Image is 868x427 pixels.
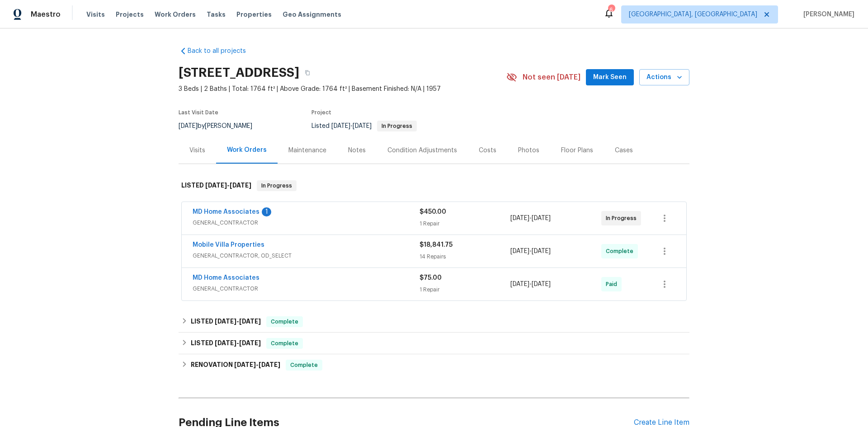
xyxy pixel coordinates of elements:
div: Floor Plans [561,146,593,155]
span: Mark Seen [593,72,627,83]
span: - [234,361,280,368]
div: RENOVATION [DATE]-[DATE]Complete [179,354,689,376]
span: - [215,340,261,346]
div: by [PERSON_NAME] [179,121,263,131]
div: 1 [262,207,271,216]
span: Visits [86,10,105,19]
span: Paid [606,280,621,289]
span: GENERAL_CONTRACTOR [193,284,420,293]
span: GENERAL_CONTRACTOR, OD_SELECT [193,251,420,260]
span: Properties [236,10,272,19]
div: 6 [608,5,614,14]
span: [DATE] [239,318,261,324]
span: [DATE] [532,248,551,254]
div: LISTED [DATE]-[DATE]Complete [179,333,689,354]
div: Costs [479,146,496,155]
button: Copy Address [299,65,316,81]
span: Complete [267,339,302,348]
span: Not seen [DATE] [523,73,580,82]
div: Condition Adjustments [387,146,457,155]
h6: LISTED [181,180,251,191]
h2: [STREET_ADDRESS] [179,68,299,77]
span: 3 Beds | 2 Baths | Total: 1764 ft² | Above Grade: 1764 ft² | Basement Finished: N/A | 1957 [179,84,506,94]
a: Back to all projects [179,47,265,56]
span: Geo Assignments [283,10,341,19]
a: Mobile Villa Properties [193,242,264,248]
span: Work Orders [155,10,196,19]
button: Actions [639,69,689,86]
span: - [205,182,251,188]
span: Projects [116,10,144,19]
span: In Progress [606,214,640,223]
span: Project [311,110,331,115]
div: 14 Repairs [420,252,510,261]
div: Photos [518,146,539,155]
span: [DATE] [353,123,372,129]
span: [DATE] [205,182,227,188]
span: - [510,247,551,256]
h6: LISTED [191,338,261,349]
span: In Progress [378,123,416,129]
span: $450.00 [420,209,446,215]
span: [DATE] [234,361,256,368]
a: MD Home Associates [193,209,259,215]
span: $18,841.75 [420,242,453,248]
span: - [510,280,551,289]
span: In Progress [258,181,296,190]
span: [DATE] [259,361,280,368]
div: Work Orders [227,145,267,155]
span: Complete [606,247,637,256]
span: [DATE] [215,340,236,346]
span: Complete [287,361,321,370]
h6: LISTED [191,316,261,327]
span: Actions [646,72,682,83]
div: LISTED [DATE]-[DATE]Complete [179,311,689,333]
span: Complete [267,317,302,326]
div: 1 Repair [420,285,510,294]
h6: RENOVATION [191,360,280,371]
span: Maestro [31,10,61,19]
span: [DATE] [215,318,236,324]
span: Listed [311,123,417,129]
span: $75.00 [420,275,442,281]
span: - [215,318,261,324]
button: Mark Seen [586,69,634,86]
div: Create Line Item [634,418,689,427]
span: [DATE] [510,215,529,221]
span: [GEOGRAPHIC_DATA], [GEOGRAPHIC_DATA] [629,10,757,19]
span: Last Visit Date [179,110,218,115]
span: [DATE] [510,281,529,287]
div: Maintenance [288,146,326,155]
span: [DATE] [510,248,529,254]
div: Visits [189,146,205,155]
a: MD Home Associates [193,275,259,281]
span: GENERAL_CONTRACTOR [193,218,420,227]
div: Notes [348,146,366,155]
span: Tasks [207,11,226,18]
span: [DATE] [331,123,350,129]
div: Cases [615,146,633,155]
span: [DATE] [532,215,551,221]
span: [DATE] [532,281,551,287]
div: 1 Repair [420,219,510,228]
span: - [331,123,372,129]
div: LISTED [DATE]-[DATE]In Progress [179,171,689,200]
span: - [510,214,551,223]
span: [DATE] [179,123,198,129]
span: [DATE] [239,340,261,346]
span: [DATE] [230,182,251,188]
span: [PERSON_NAME] [800,10,854,19]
